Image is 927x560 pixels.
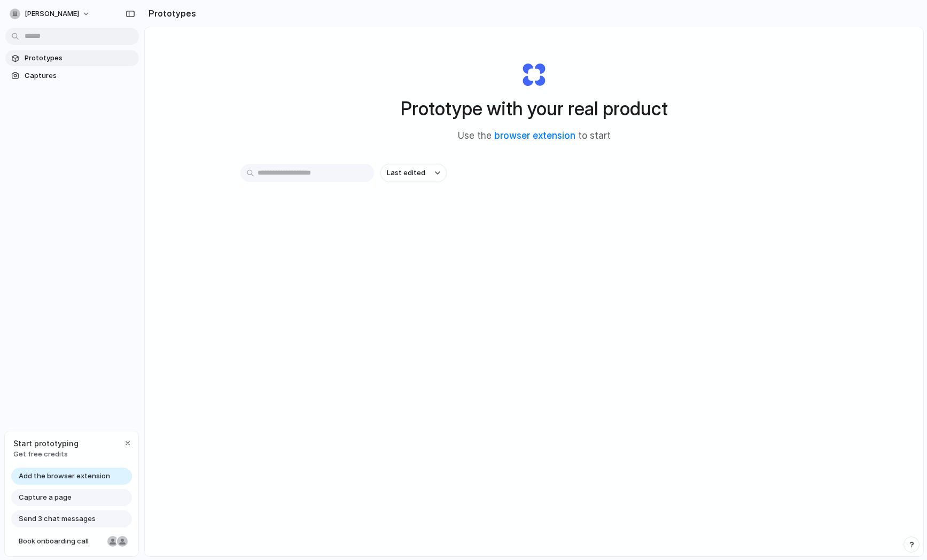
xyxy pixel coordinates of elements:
[25,70,135,81] span: Captures
[387,168,425,178] span: Last edited
[13,449,79,460] span: Get free credits
[144,7,196,20] h2: Prototypes
[5,68,139,84] a: Captures
[19,471,110,482] span: Add the browser extension
[19,536,103,547] span: Book onboarding call
[19,514,96,524] span: Send 3 chat messages
[106,535,119,548] div: Nicole Kubica
[458,129,611,143] span: Use the to start
[25,53,135,64] span: Prototypes
[494,130,575,141] a: browser extension
[116,535,129,548] div: Christian Iacullo
[5,50,139,66] a: Prototypes
[380,164,447,182] button: Last edited
[5,5,96,22] button: [PERSON_NAME]
[19,492,72,503] span: Capture a page
[401,94,668,123] h1: Prototype with your real product
[11,533,132,550] a: Book onboarding call
[13,438,79,449] span: Start prototyping
[25,9,79,19] span: [PERSON_NAME]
